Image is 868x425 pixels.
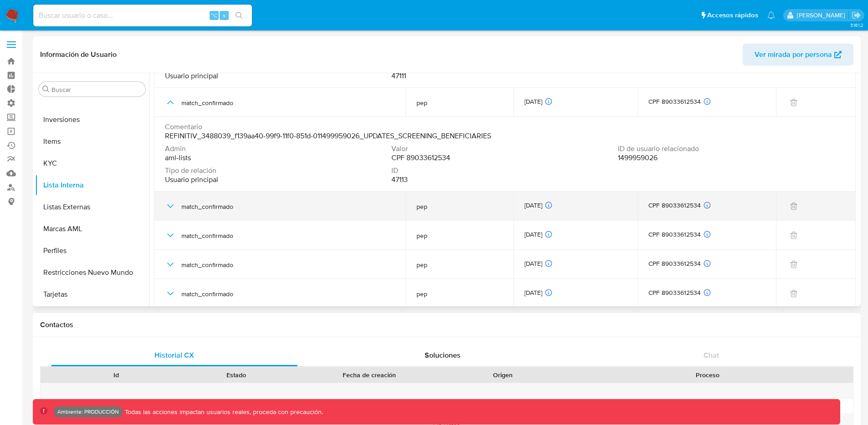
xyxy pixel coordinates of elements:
h1: Información de Usuario [40,50,117,59]
div: Fecha de creación [303,370,437,379]
span: Soluciones [425,350,461,360]
button: Listas Externas [35,196,149,218]
button: Inversiones [35,109,149,131]
button: Buscar [42,86,50,93]
p: joaquin.galliano@mercadolibre.com [797,11,848,20]
p: Ambiente: PRODUCCIÓN [57,410,119,414]
button: Restricciones Nuevo Mundo [35,262,149,283]
div: Proceso [569,370,847,379]
button: Lista Interna [35,174,149,196]
button: Items [35,131,149,152]
div: Estado [183,370,290,379]
span: Chat [704,350,719,360]
input: Buscar usuario o caso... [33,10,252,21]
button: Tarjetas [35,283,149,305]
button: KYC [35,152,149,174]
span: s [223,11,226,20]
span: ⌥ [211,11,217,20]
input: Buscar [51,86,142,94]
span: Ver mirada por persona [755,44,832,66]
a: Notificaciones [767,11,775,19]
button: Perfiles [35,240,149,262]
h1: Contactos [40,320,853,329]
button: Marcas AML [35,218,149,240]
a: Salir [852,10,861,20]
button: Ver mirada por persona [743,44,853,66]
span: Accesos rápidos [707,10,758,20]
div: Id [63,370,170,379]
p: Todas las acciones impactan usuarios reales, proceda con precaución. [123,408,323,416]
div: Origen [449,370,556,379]
span: Historial CX [154,350,194,360]
button: search-icon [230,9,248,22]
